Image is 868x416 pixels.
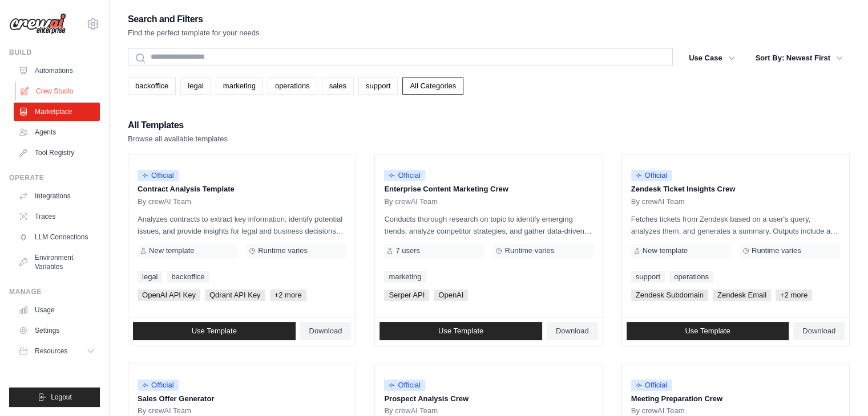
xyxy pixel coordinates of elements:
[384,183,593,195] p: Enterprise Content Marketing Crew
[669,271,713,283] a: operations
[9,287,100,296] div: Manage
[138,289,200,301] span: OpenAI API Key
[138,406,191,415] span: By crewAI Team
[384,271,426,283] a: marketing
[192,327,237,336] span: Use Template
[752,246,801,255] span: Runtime varies
[138,393,346,405] p: Sales Offer Generator
[434,289,468,301] span: OpenAI
[309,327,342,336] span: Download
[9,388,100,407] button: Logout
[384,197,438,206] span: By crewAI Team
[258,246,308,255] span: Runtime varies
[384,289,429,301] span: Serper API
[9,48,100,57] div: Build
[180,78,211,95] a: legal
[631,271,665,283] a: support
[14,301,100,319] a: Usage
[322,78,354,95] a: sales
[631,183,840,195] p: Zendesk Ticket Insights Crew
[14,62,100,80] a: Automations
[35,346,67,356] span: Resources
[9,13,66,35] img: Logo
[268,78,317,95] a: operations
[682,48,742,68] button: Use Case
[14,228,100,246] a: LLM Connections
[631,380,672,391] span: Official
[128,78,176,95] a: backoffice
[14,248,100,276] a: Environment Variables
[631,197,685,206] span: By crewAI Team
[149,246,194,255] span: New template
[384,170,425,181] span: Official
[138,197,191,206] span: By crewAI Team
[14,103,100,121] a: Marketplace
[14,321,100,340] a: Settings
[380,322,542,340] a: Use Template
[138,380,179,391] span: Official
[713,289,771,301] span: Zendesk Email
[547,322,598,340] a: Download
[138,183,346,195] p: Contract Analysis Template
[138,271,162,283] a: legal
[631,393,840,405] p: Meeting Preparation Crew
[504,246,554,255] span: Runtime varies
[205,289,265,301] span: Qdrant API Key
[14,144,100,162] a: Tool Registry
[14,187,100,205] a: Integrations
[14,207,100,226] a: Traces
[128,117,228,133] h2: All Templates
[631,406,685,415] span: By crewAI Team
[9,173,100,182] div: Operate
[14,123,100,141] a: Agents
[138,213,346,237] p: Analyzes contracts to extract key information, identify potential issues, and provide insights fo...
[627,322,789,340] a: Use Template
[631,289,708,301] span: Zendesk Subdomain
[128,27,260,39] p: Find the perfect template for your needs
[793,322,845,340] a: Download
[556,327,589,336] span: Download
[631,170,672,181] span: Official
[14,342,100,360] button: Resources
[685,327,730,336] span: Use Template
[802,327,835,336] span: Download
[643,246,688,255] span: New template
[138,170,179,181] span: Official
[300,322,352,340] a: Download
[270,289,306,301] span: +2 more
[128,11,260,27] h2: Search and Filters
[128,133,228,145] p: Browse all available templates
[384,406,438,415] span: By crewAI Team
[395,246,420,255] span: 7 users
[776,289,812,301] span: +2 more
[358,78,398,95] a: support
[438,327,483,336] span: Use Template
[216,78,263,95] a: marketing
[384,213,593,237] p: Conducts thorough research on topic to identify emerging trends, analyze competitor strategies, a...
[402,78,463,95] a: All Categories
[51,393,72,402] span: Logout
[631,213,840,237] p: Fetches tickets from Zendesk based on a user's query, analyzes them, and generates a summary. Out...
[133,322,296,340] a: Use Template
[749,48,850,68] button: Sort By: Newest First
[167,271,209,283] a: backoffice
[384,380,425,391] span: Official
[15,82,101,100] a: Crew Studio
[384,393,593,405] p: Prospect Analysis Crew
